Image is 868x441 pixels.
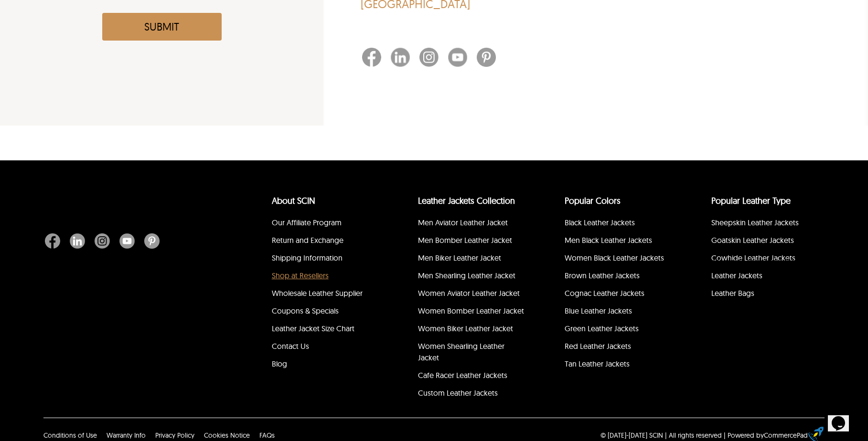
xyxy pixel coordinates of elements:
[711,218,799,227] a: Sheepskin Leather Jackets
[418,388,498,398] a: Custom Leather Jackets
[270,215,381,233] li: Our Affiliate Program
[565,288,644,298] a: Cognac Leather Jackets
[272,271,329,280] a: Shop at Resellers
[477,48,505,70] a: Pinterest
[272,306,339,315] a: Coupons & Specials
[391,48,410,67] img: Linkedin
[70,233,85,249] img: Linkedin
[828,403,858,431] iframe: chat widget
[417,286,527,304] li: Women Aviator Leather Jacket
[45,233,60,249] img: Facebook
[418,324,513,333] a: Women Biker Leather Jacket
[417,339,527,368] li: Women Shearling Leather Jacket
[418,341,504,362] a: Women Shearling Leather Jacket
[563,304,674,321] li: Blue Leather Jackets
[728,430,808,440] div: Powered by
[272,253,343,262] a: Shipping Information
[272,324,354,333] a: Leather Jacket Size Chart
[270,321,381,339] li: Leather Jacket Size Chart
[417,304,527,321] li: Women Bomber Leather Jacket
[600,430,722,440] p: © [DATE]-[DATE] SCIN | All rights reserved
[710,233,820,251] li: Goatskin Leather Jackets
[565,359,630,368] a: Tan Leather Jackets
[272,359,287,368] a: Blog
[417,233,527,251] li: Men Bomber Leather Jacket
[95,233,110,249] img: Instagram
[144,233,160,249] img: Pinterest
[272,235,343,245] a: Return and Exchange
[710,215,820,233] li: Sheepskin Leather Jackets
[270,268,381,286] li: Shop at Resellers
[418,253,501,262] a: Men Biker Leather Jacket
[418,288,520,298] a: Women Aviator Leather Jacket
[272,341,309,351] a: Contact Us
[4,4,176,19] div: Welcome to our site, if you need help simply reply to this message, we are online and ready to help.
[102,13,222,41] button: Submit
[448,48,477,70] div: Youtube
[419,48,448,70] a: Instagram
[565,306,632,315] a: Blue Leather Jackets
[418,218,508,227] a: Men Aviator Leather Jacket
[563,321,674,339] li: Green Leather Jackets
[362,48,391,70] a: Facebook
[259,431,275,440] a: FAQs
[4,4,158,19] span: Welcome to our site, if you need help simply reply to this message, we are online and ready to help.
[418,235,512,245] a: Men Bomber Leather Jacket
[563,233,674,251] li: Men Black Leather Jackets
[563,251,674,268] li: Women Black Leather Jackets
[764,431,808,440] a: CommercePad
[686,254,858,398] iframe: chat widget
[563,286,674,304] li: Cognac Leather Jackets
[43,431,97,440] a: Conditions of Use
[362,48,381,67] img: Facebook
[711,195,791,206] a: Popular Leather Type
[417,251,527,268] li: Men Biker Leather Jacket
[270,339,381,357] li: Contact Us
[119,233,135,249] img: Youtube
[270,251,381,268] li: Shipping Information
[90,233,115,249] a: Instagram
[448,48,467,67] img: Youtube
[418,370,507,380] a: Cafe Racer Leather Jackets
[204,431,250,440] a: Cookies Notice
[477,48,496,67] img: Pinterest
[417,368,527,386] li: Cafe Racer Leather Jackets
[418,195,515,206] a: Leather Jackets Collection
[270,304,381,321] li: Coupons & Specials
[417,268,527,286] li: Men Shearling Leather Jacket
[565,324,639,333] a: Green Leather Jackets
[710,251,820,268] li: Cowhide Leather Jackets
[107,431,146,440] a: Warranty Info
[115,233,139,249] a: Youtube
[270,286,381,304] li: Wholesale Leather Supplier
[272,195,315,206] a: About SCIN
[711,235,794,245] a: Goatskin Leather Jackets
[270,357,381,374] li: Blog
[563,357,674,374] li: Tan Leather Jackets
[417,321,527,339] li: Women Biker Leather Jacket
[418,306,524,315] a: Women Bomber Leather Jacket
[563,215,674,233] li: Black Leather Jackets
[565,195,621,206] a: popular leather jacket colors
[724,430,726,440] div: |
[65,233,90,249] a: Linkedin
[417,386,527,403] li: Custom Leather Jackets
[565,218,635,227] a: Black Leather Jackets
[565,253,664,262] a: Women Black Leather Jackets
[272,288,363,298] a: Wholesale Leather Supplier
[270,233,381,251] li: Return and Exchange
[155,431,194,440] a: Privacy Policy
[391,48,419,70] a: Linkedin
[563,268,674,286] li: Brown Leather Jackets
[565,271,640,280] a: Brown Leather Jackets
[272,218,342,227] a: Our Affiliate Program
[418,271,515,280] a: Men Shearling Leather Jacket
[417,215,527,233] li: Men Aviator Leather Jacket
